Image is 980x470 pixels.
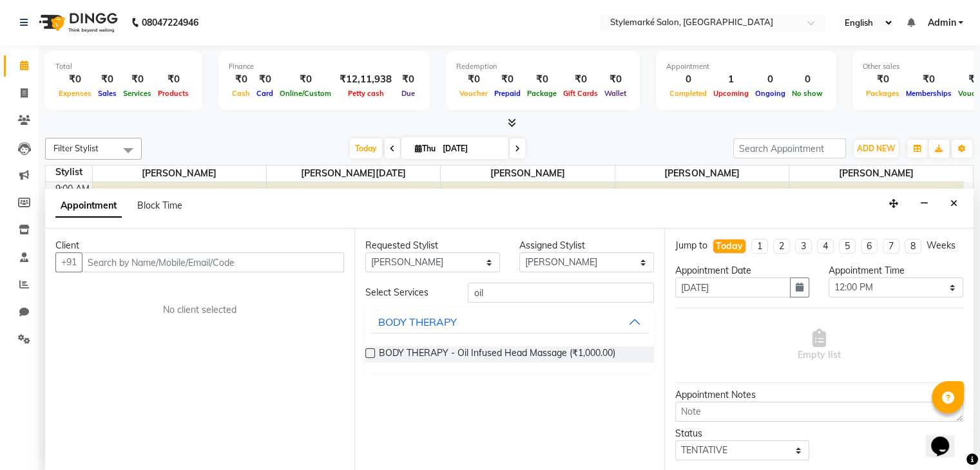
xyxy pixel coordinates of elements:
span: Completed [666,89,710,98]
span: Appointment [55,194,122,218]
span: BODY THERAPY - Oil Infused Head Massage (₹1,000.00) [379,346,615,362]
span: Products [155,89,192,98]
input: 2025-09-04 [439,139,503,158]
li: 6 [861,239,878,254]
li: 2 [773,239,790,254]
span: Packages [863,89,903,98]
input: Search by Name/Mobile/Email/Code [82,252,344,272]
span: ADD NEW [857,144,895,153]
div: 1 [710,72,752,87]
div: Jump to [675,239,707,252]
button: BODY THERAPY [370,310,648,334]
div: ₹0 [229,72,253,87]
div: Stylist [46,165,92,179]
button: Close [945,194,963,214]
div: 9:00 AM [53,182,92,196]
span: Thu [412,144,439,153]
button: +91 [55,252,82,272]
li: 1 [751,239,768,254]
button: ADD NEW [854,140,898,158]
span: [PERSON_NAME] [789,165,963,182]
div: 0 [752,72,789,87]
span: No show [789,89,826,98]
div: ₹0 [903,72,955,87]
input: yyyy-mm-dd [675,277,791,297]
span: ⁠[PERSON_NAME] [615,165,789,182]
div: Assigned Stylist [519,239,654,252]
div: ₹0 [524,72,560,87]
span: Expenses [55,89,95,98]
span: Filter Stylist [53,143,99,153]
div: Appointment Notes [675,388,963,402]
li: 8 [905,239,921,254]
span: ⁠[PERSON_NAME][DATE] [267,165,440,182]
span: Petty cash [345,89,387,98]
input: Search by service name [468,283,653,303]
span: Card [253,89,276,98]
div: ₹0 [601,72,629,87]
div: Today [716,240,743,253]
li: 5 [839,239,856,254]
div: ₹12,11,938 [334,72,397,87]
span: Online/Custom [276,89,334,98]
div: ₹0 [95,72,120,87]
span: [PERSON_NAME] [93,165,266,182]
div: Redemption [456,61,629,72]
span: Empty list [798,329,841,362]
span: Wallet [601,89,629,98]
div: 0 [666,72,710,87]
div: Appointment Date [675,264,810,277]
input: Search Appointment [733,138,846,158]
div: No client selected [86,303,313,317]
span: Services [120,89,155,98]
li: 4 [817,239,834,254]
span: Due [398,89,418,98]
div: Status [675,427,810,440]
div: ₹0 [55,72,95,87]
div: Appointment [666,61,826,72]
span: Today [350,138,382,158]
li: 3 [795,239,812,254]
span: Cash [229,89,253,98]
div: ₹0 [253,72,276,87]
div: ₹0 [863,72,903,87]
div: ₹0 [276,72,334,87]
span: Ongoing [752,89,789,98]
span: Upcoming [710,89,752,98]
div: Finance [229,61,419,72]
div: ₹0 [560,72,601,87]
span: Sales [95,89,120,98]
div: Client [55,239,344,252]
span: Memberships [903,89,955,98]
div: Total [55,61,192,72]
span: Prepaid [491,89,524,98]
div: Requested Stylist [365,239,500,252]
span: Admin [927,16,956,30]
div: ₹0 [120,72,155,87]
li: 7 [883,239,899,254]
span: Voucher [456,89,491,98]
span: Gift Cards [560,89,601,98]
span: Block Time [137,200,182,211]
iframe: chat widget [926,418,967,457]
div: ₹0 [397,72,419,87]
div: ₹0 [155,72,192,87]
div: 0 [789,72,826,87]
b: 08047224946 [142,5,198,41]
div: ₹0 [456,72,491,87]
span: [PERSON_NAME] [441,165,614,182]
div: Weeks [927,239,956,252]
div: ₹0 [491,72,524,87]
div: Appointment Time [829,264,963,277]
span: Package [524,89,560,98]
img: logo [33,5,121,41]
div: BODY THERAPY [378,314,457,330]
div: Select Services [356,286,458,299]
